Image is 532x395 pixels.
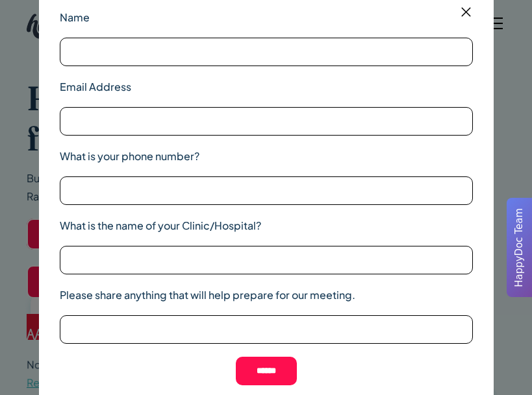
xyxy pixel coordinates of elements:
[60,287,473,303] label: Please share anything that will help prepare for our meeting.
[60,149,473,164] label: What is your phone number?
[60,218,473,233] label: What is the name of your Clinic/Hospital?
[60,10,473,25] label: Name
[60,5,473,390] form: Email form 2
[60,79,473,95] label: Email Address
